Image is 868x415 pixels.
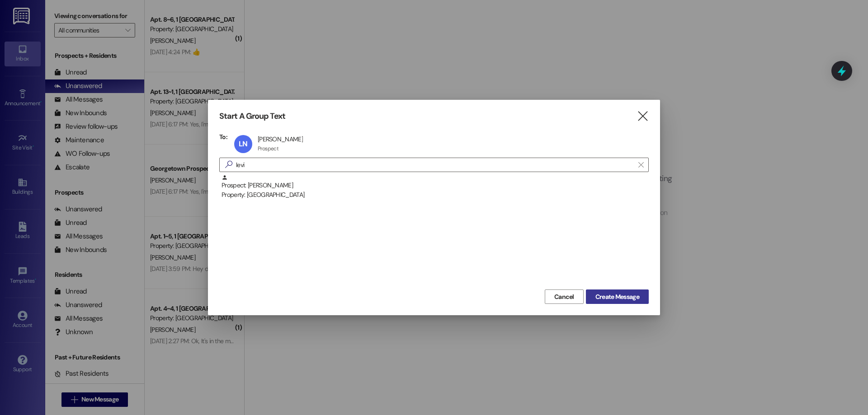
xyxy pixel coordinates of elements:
[219,133,227,141] h3: To:
[586,289,649,304] button: Create Message
[638,161,643,168] i: 
[637,112,649,121] i: 
[222,174,649,200] div: Prospect: [PERSON_NAME]
[219,174,649,197] div: Prospect: [PERSON_NAME]Property: [GEOGRAPHIC_DATA]
[219,111,285,121] h3: Start A Group Text
[258,145,278,152] div: Prospect
[236,159,634,171] input: Search for any contact or apartment
[222,160,236,169] i: 
[258,135,303,143] div: [PERSON_NAME]
[545,289,584,304] button: Cancel
[634,158,648,172] button: Clear text
[239,139,247,149] span: LN
[554,292,574,302] span: Cancel
[222,190,649,200] div: Property: [GEOGRAPHIC_DATA]
[595,292,639,302] span: Create Message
